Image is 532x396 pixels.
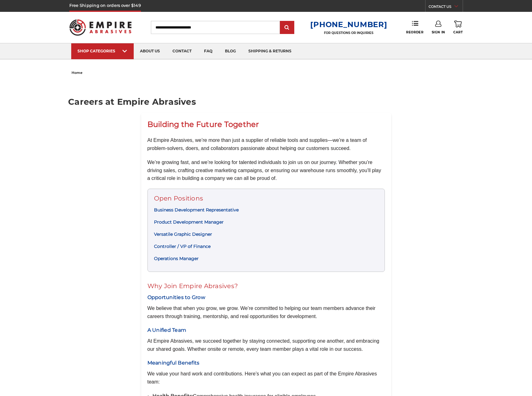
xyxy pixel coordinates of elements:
[154,194,378,203] h2: Open Positions
[453,21,463,34] a: Cart
[406,21,423,34] a: Reorder
[166,43,198,59] a: contact
[147,281,385,291] h2: Why Join Empire Abrasives?
[154,219,224,225] a: Product Development Manager
[219,43,242,59] a: blog
[453,30,463,34] span: Cart
[242,43,298,59] a: shipping & returns
[69,15,132,40] img: Empire Abrasives
[429,3,463,12] a: CONTACT US
[147,326,385,334] h3: A Unified Team
[77,49,127,53] div: SHOP CATEGORIES
[432,30,445,34] span: Sign In
[154,244,211,249] a: Controller / VP of Finance
[147,337,385,353] p: At Empire Abrasives, we succeed together by staying connected, supporting one another, and embrac...
[147,294,385,301] h3: Opportunities to Grow
[147,359,385,367] h3: Meaningful Benefits
[406,30,423,34] span: Reorder
[147,136,385,152] p: At Empire Abrasives, we’re more than just a supplier of reliable tools and supplies—we’re a team ...
[72,70,82,75] span: home
[147,304,385,320] p: We believe that when you grow, we grow. We’re committed to helping our team members advance their...
[68,98,464,106] h1: Careers at Empire Abrasives
[154,231,212,237] a: Versatile Graphic Designer
[147,119,385,130] h1: Building the Future Together
[147,158,385,182] p: We’re growing fast, and we’re looking for talented individuals to join us on our journey. Whether...
[154,256,199,261] a: Operations Manager
[310,20,387,29] a: [PHONE_NUMBER]
[147,370,385,386] p: We value your hard work and contributions. Here’s what you can expect as part of the Empire Abras...
[281,22,293,34] input: Submit
[134,43,166,59] a: about us
[198,43,219,59] a: faq
[154,207,239,213] a: Business Development Representative
[310,31,387,35] p: FOR QUESTIONS OR INQUIRIES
